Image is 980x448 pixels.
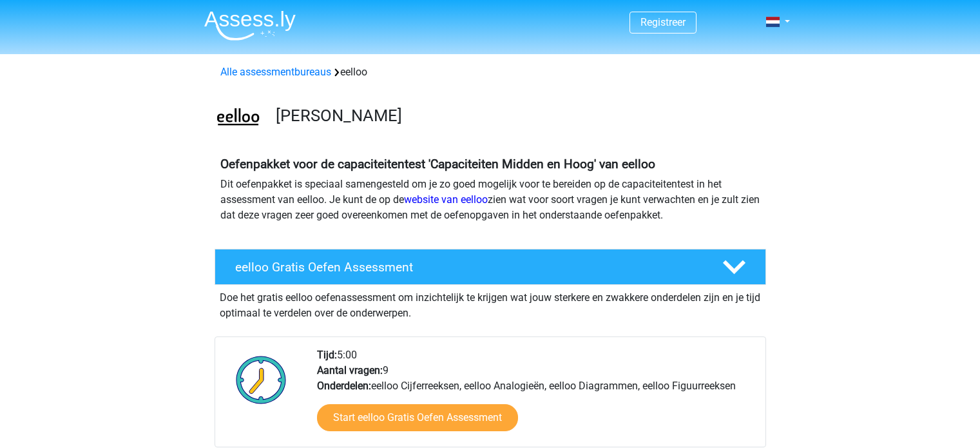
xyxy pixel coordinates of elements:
[215,95,261,141] img: eelloo.png
[307,347,765,447] div: 5:00 9 eelloo Cijferreeksen, eelloo Analogieën, eelloo Diagrammen, eelloo Figuurreeksen
[215,64,765,80] div: eelloo
[204,10,296,41] img: Assessly
[317,364,383,376] b: Aantal vragen:
[317,380,371,392] b: Onderdelen:
[229,347,294,412] img: Klok
[209,249,771,285] a: eelloo Gratis Oefen Assessment
[220,157,655,171] b: Oefenpakket voor de capaciteitentest 'Capaciteiten Midden en Hoog' van eelloo
[220,177,760,223] p: Dit oefenpakket is speciaal samengesteld om je zo goed mogelijk voor te bereiden op de capaciteit...
[640,16,686,28] a: Registreer
[317,404,518,431] a: Start eelloo Gratis Oefen Assessment
[317,349,337,361] b: Tijd:
[215,285,766,321] div: Doe het gratis eelloo oefenassessment om inzichtelijk te krijgen wat jouw sterkere en zwakkere on...
[404,193,488,206] a: website van eelloo
[220,66,331,78] a: Alle assessmentbureaus
[235,260,702,275] h4: eelloo Gratis Oefen Assessment
[276,106,756,126] h3: [PERSON_NAME]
